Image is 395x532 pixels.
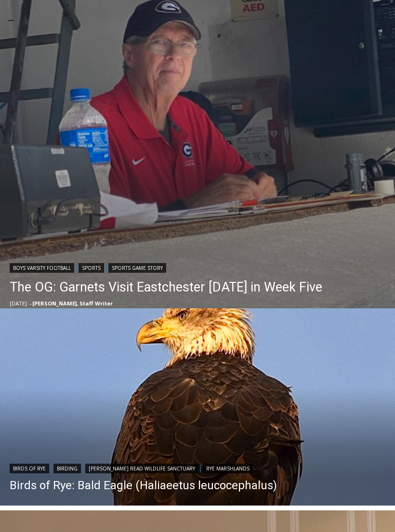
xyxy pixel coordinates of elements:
a: Sports Game Story [108,263,166,273]
a: Birds of Rye: Bald Eagle (Haliaeetus leucocephalus) [10,478,277,493]
a: [PERSON_NAME], Staff Writer [32,300,113,307]
a: [PERSON_NAME] Read Sanctuary Fall Fest: [DATE] [0,96,144,120]
a: The OG: Garnets Visit Eastchester [DATE] in Week Five [10,278,322,297]
span: – [29,300,32,307]
a: Birds of Rye [10,464,49,473]
a: Sports [79,263,104,273]
a: Rye Marshlands [203,464,253,473]
div: 4 [101,81,105,91]
time: [DATE] [10,300,27,307]
div: | | | [10,462,277,473]
div: Live Music [101,28,129,79]
div: | | [10,261,322,273]
a: Birding [53,464,81,473]
a: Boys Varsity Football [10,263,74,273]
a: [PERSON_NAME] Read Wildlife Sanctuary [85,464,198,473]
div: 6 [113,81,117,91]
h4: [PERSON_NAME] Read Sanctuary Fall Fest: [DATE] [8,97,128,119]
div: / [108,81,110,91]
